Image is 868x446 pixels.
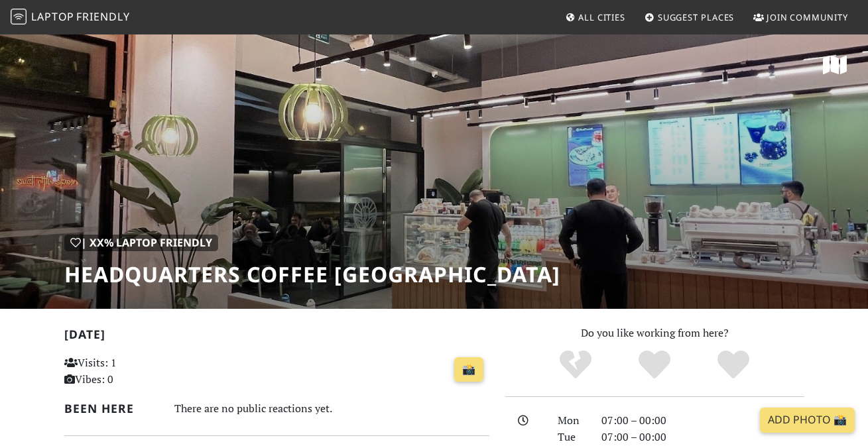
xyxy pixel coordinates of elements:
div: No [536,349,615,382]
div: 07:00 – 00:00 [593,429,812,446]
span: Join Community [767,11,848,23]
h2: [DATE] [64,327,489,347]
h2: Been here [64,402,158,416]
span: Friendly [76,9,129,24]
span: Suggest Places [658,11,735,23]
div: There are no public reactions yet. [174,399,489,418]
div: Tue [550,429,593,446]
div: Definitely! [694,349,773,382]
span: All Cities [578,11,625,23]
a: Suggest Places [639,5,740,29]
h1: Headquarters Coffee [GEOGRAPHIC_DATA] [64,262,560,287]
span: Laptop [31,9,74,24]
a: Add Photo 📸 [760,408,855,433]
div: | XX% Laptop Friendly [64,235,218,252]
a: 📸 [454,357,483,382]
p: Visits: 1 Vibes: 0 [64,355,196,388]
a: Join Community [748,5,853,29]
div: 07:00 – 00:00 [593,412,812,429]
img: LaptopFriendly [11,9,27,25]
a: LaptopFriendly LaptopFriendly [11,6,130,29]
div: Yes [615,349,694,382]
div: Mon [550,412,593,429]
p: Do you like working from here? [505,325,804,342]
a: All Cities [560,5,631,29]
